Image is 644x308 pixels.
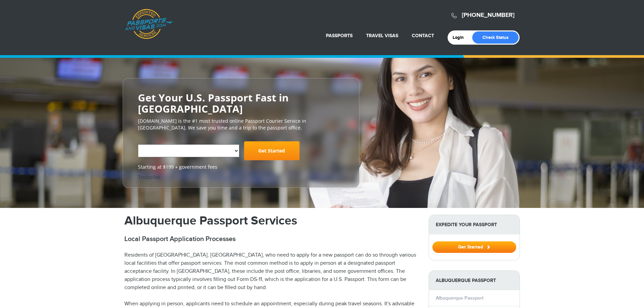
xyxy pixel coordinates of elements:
[462,11,515,19] a: [PHONE_NUMBER]
[366,33,398,39] a: Travel Visas
[453,35,469,40] a: Login
[138,164,344,170] span: Starting at $199 + government fees
[436,295,483,301] a: Albuquerque Passport
[138,118,344,131] p: [DOMAIN_NAME] is the #1 most trusted online Passport Courier Service in [GEOGRAPHIC_DATA]. We sav...
[138,92,344,114] h2: Get Your U.S. Passport Fast in [GEOGRAPHIC_DATA]
[138,174,160,180] a: Trustpilot
[412,33,434,39] a: Contact
[125,9,173,39] a: Passports & [DOMAIN_NAME]
[124,215,419,227] h1: Albuquerque Passport Services
[432,244,516,250] a: Get Started
[429,215,520,234] strong: Expedite Your Passport
[124,251,419,292] p: Residents of [GEOGRAPHIC_DATA], [GEOGRAPHIC_DATA], who need to apply for a new passport can do so...
[472,31,519,44] a: Check Status
[429,271,520,290] strong: Albuquerque Passport
[124,235,419,243] h2: Local Passport Application Processes
[326,33,353,39] a: Passports
[432,241,516,253] button: Get Started
[244,141,300,160] a: Get Started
